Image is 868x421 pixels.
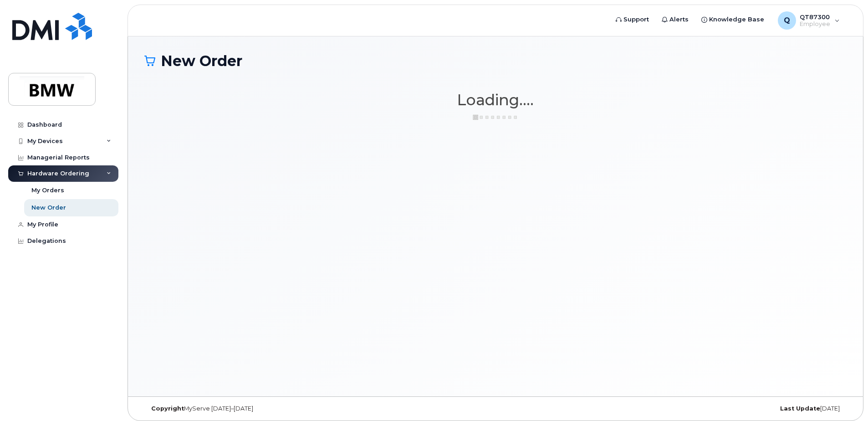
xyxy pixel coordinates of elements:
div: [DATE] [613,405,847,412]
strong: Last Update [780,405,820,412]
div: MyServe [DATE]–[DATE] [144,405,378,412]
h1: New Order [144,53,847,69]
img: ajax-loader-3a6953c30dc77f0bf724df975f13086db4f4c1262e45940f03d1251963f1bf2e.gif [473,114,518,121]
h1: Loading.... [144,92,847,108]
strong: Copyright [151,405,184,412]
